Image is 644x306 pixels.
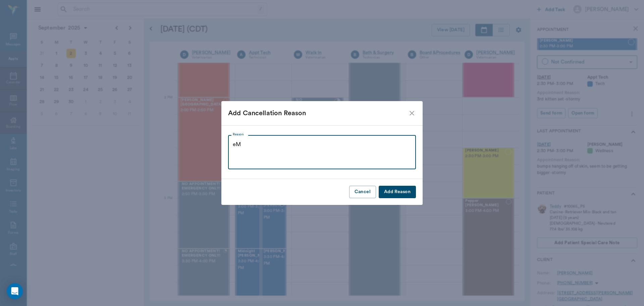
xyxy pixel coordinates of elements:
[233,132,244,137] label: Reason
[408,109,416,117] button: close
[349,186,376,198] button: Cancel
[233,141,411,164] textarea: eMA
[228,108,408,119] div: Add Cancellation Reason
[379,186,416,198] button: Add Reason
[7,283,23,299] div: Open Intercom Messenger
